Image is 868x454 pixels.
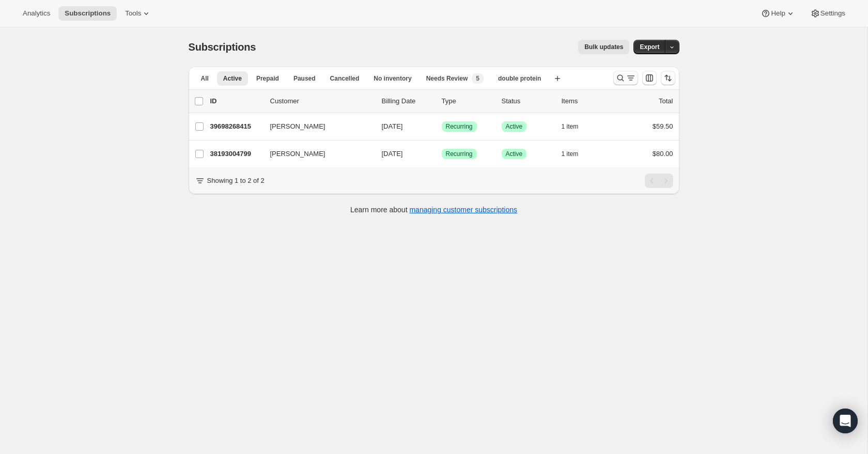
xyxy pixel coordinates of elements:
a: managing customer subscriptions [409,206,517,214]
span: 1 item [562,150,579,158]
span: 5 [476,74,479,83]
button: Subscriptions [58,6,117,21]
button: [PERSON_NAME] [264,146,367,162]
button: Export [633,40,665,54]
span: Help [771,9,785,18]
span: double protein [498,74,541,83]
button: 1 item [562,119,590,134]
span: Active [506,122,523,131]
div: Open Intercom Messenger [833,409,858,433]
p: ID [210,96,262,106]
button: [PERSON_NAME] [264,118,367,135]
span: [PERSON_NAME] [270,121,326,132]
button: Customize table column order and visibility [642,71,657,85]
p: 38193004799 [210,149,262,159]
span: Settings [820,9,845,18]
span: Recurring [446,122,473,131]
span: Tools [125,9,141,18]
span: Subscriptions [189,41,256,53]
span: All [201,74,209,83]
span: Cancelled [330,74,360,83]
span: No inventory [374,74,411,83]
span: [PERSON_NAME] [270,149,326,159]
span: [DATE] [382,150,403,158]
span: Recurring [446,150,473,158]
button: Search and filter results [613,71,638,85]
span: Export [640,43,659,51]
span: Analytics [23,9,50,18]
span: $59.50 [653,122,673,130]
div: Type [442,96,493,106]
p: 39698268415 [210,121,262,132]
p: Learn more about [350,205,517,215]
button: Tools [119,6,158,21]
nav: Pagination [645,174,673,188]
p: Customer [270,96,374,106]
span: Active [223,74,242,83]
span: Bulk updates [584,43,623,51]
p: Billing Date [382,96,433,106]
span: Active [506,150,523,158]
span: Paused [293,74,316,83]
span: 1 item [562,122,579,131]
span: Needs Review [426,74,468,83]
div: 38193004799[PERSON_NAME][DATE]SuccessRecurringSuccessActive1 item$80.00 [210,147,673,161]
button: Settings [804,6,851,21]
div: IDCustomerBilling DateTypeStatusItemsTotal [210,96,673,106]
button: Bulk updates [578,40,629,54]
span: Subscriptions [65,9,111,18]
span: $80.00 [653,150,673,158]
p: Status [502,96,553,106]
button: 1 item [562,147,590,161]
button: Help [754,6,801,21]
p: Showing 1 to 2 of 2 [207,176,265,186]
p: Total [659,96,673,106]
div: 39698268415[PERSON_NAME][DATE]SuccessRecurringSuccessActive1 item$59.50 [210,119,673,134]
button: Sort the results [661,71,675,85]
span: Prepaid [256,74,279,83]
span: [DATE] [382,122,403,130]
div: Items [562,96,613,106]
button: Analytics [17,6,56,21]
button: Create new view [549,71,566,86]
